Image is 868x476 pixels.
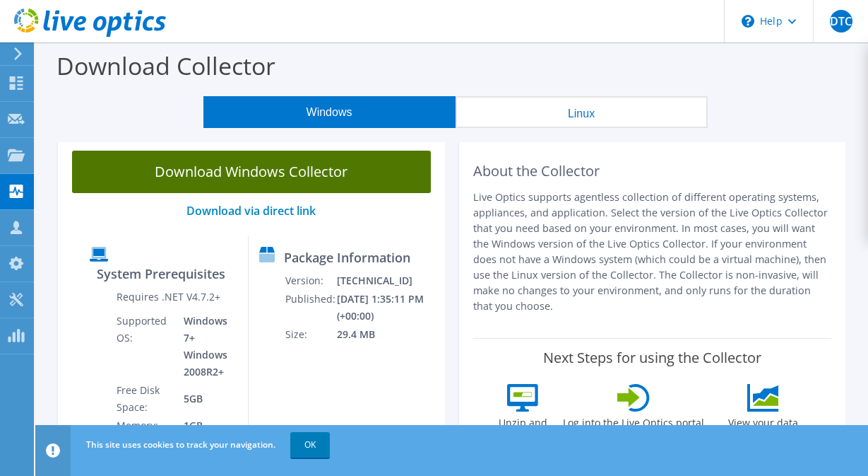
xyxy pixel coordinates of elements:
td: [TECHNICAL_ID] [336,272,439,290]
label: Log into the Live Optics portal and view your project [562,412,705,444]
label: Next Steps for using the Collector [543,349,761,366]
a: OK [290,432,330,458]
label: Requires .NET V4.7.2+ [117,290,220,304]
h2: About the Collector [473,163,832,180]
td: Free Disk Space: [116,381,173,417]
td: Size: [285,325,336,344]
button: Linux [456,96,708,128]
label: View your data within the project [712,412,814,444]
label: Package Information [284,250,410,265]
button: Windows [203,96,456,128]
label: Unzip and run the .exe [490,412,555,444]
td: Supported OS: [116,312,173,381]
label: Download Collector [57,50,275,82]
label: System Prerequisites [97,267,225,281]
p: Live Optics supports agentless collection of different operating systems, appliances, and applica... [473,190,832,314]
td: Published: [285,290,336,325]
a: Download Windows Collector [72,151,431,193]
td: [DATE] 1:35:11 PM (+00:00) [336,290,439,325]
td: 1GB [173,417,237,435]
td: Memory: [116,417,173,435]
td: Windows 7+ Windows 2008R2+ [173,312,237,381]
td: 5GB [173,381,237,417]
span: This site uses cookies to track your navigation. [86,439,275,451]
span: DTC [830,10,852,33]
a: Download via direct link [186,203,316,219]
td: 29.4 MB [336,325,439,344]
td: Version: [285,272,336,290]
svg: \n [742,15,754,28]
